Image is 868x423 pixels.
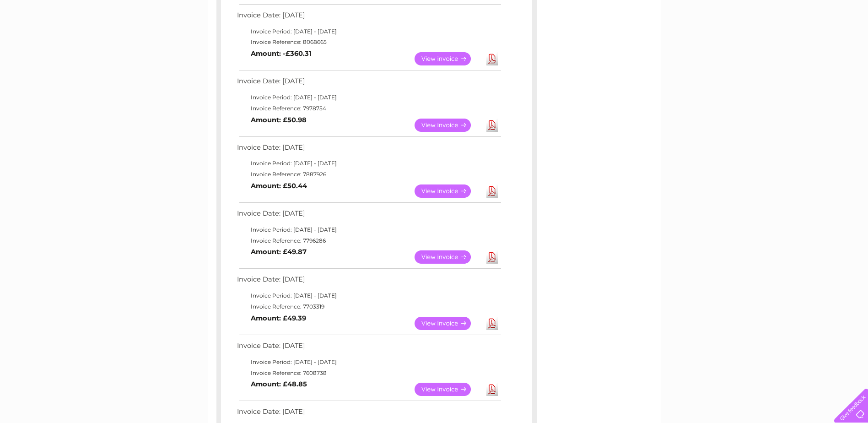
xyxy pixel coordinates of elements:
b: Amount: £50.98 [251,116,307,124]
b: Amount: £49.87 [251,248,307,256]
td: Invoice Reference: 7887926 [235,169,502,180]
a: Download [486,119,498,132]
b: Amount: £50.44 [251,182,307,190]
a: Water [707,39,724,46]
a: Blog [788,39,802,46]
a: View [415,383,482,396]
a: View [415,184,482,198]
b: Amount: £49.39 [251,314,306,322]
td: Invoice Period: [DATE] - [DATE] [235,357,502,368]
td: Invoice Reference: 7703319 [235,301,502,312]
a: View [415,317,482,330]
td: Invoice Reference: 8068665 [235,37,502,48]
b: Amount: £48.85 [251,380,307,388]
div: Clear Business is a trading name of Verastar Limited (registered in [GEOGRAPHIC_DATA] No. 3667643... [218,5,651,44]
td: Invoice Date: [DATE] [235,207,502,224]
td: Invoice Date: [DATE] [235,75,502,92]
td: Invoice Period: [DATE] - [DATE] [235,92,502,103]
a: Download [486,317,498,330]
td: Invoice Date: [DATE] [235,340,502,357]
td: Invoice Period: [DATE] - [DATE] [235,224,502,235]
td: Invoice Period: [DATE] - [DATE] [235,290,502,301]
a: Telecoms [755,39,783,46]
td: Invoice Reference: 7796286 [235,235,502,246]
a: Download [486,184,498,198]
td: Invoice Period: [DATE] - [DATE] [235,158,502,169]
img: logo.png [30,24,77,52]
a: Download [486,383,498,396]
td: Invoice Date: [DATE] [235,141,502,158]
a: Log out [838,39,859,46]
td: Invoice Date: [DATE] [235,406,502,423]
a: View [415,119,482,132]
td: Invoice Reference: 7608738 [235,368,502,379]
td: Invoice Period: [DATE] - [DATE] [235,26,502,37]
a: Download [486,250,498,264]
a: View [415,250,482,264]
a: View [415,52,482,65]
a: Download [486,52,498,65]
b: Amount: -£360.31 [251,49,312,58]
a: 0333 014 3131 [695,5,759,16]
td: Invoice Date: [DATE] [235,9,502,26]
a: Contact [807,39,830,46]
td: Invoice Date: [DATE] [235,273,502,290]
td: Invoice Reference: 7978754 [235,103,502,114]
a: Energy [730,39,750,46]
